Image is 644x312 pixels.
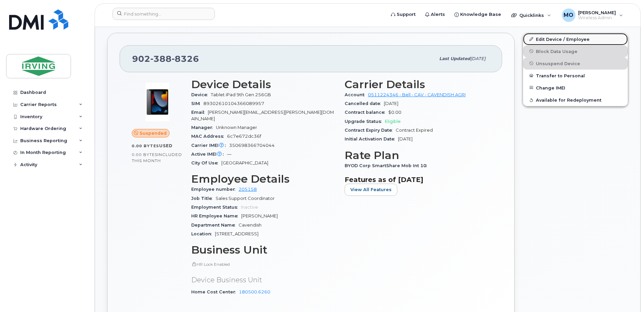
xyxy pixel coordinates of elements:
span: Device [191,92,211,97]
button: View All Features [345,184,397,196]
span: Employment Status [191,205,241,210]
span: [GEOGRAPHIC_DATA] [221,160,268,165]
h3: Features as of [DATE] [345,176,490,184]
span: 0.00 Bytes [132,152,157,157]
a: Support [386,8,420,21]
button: Available for Redeployment [523,94,628,106]
a: Knowledge Base [450,8,506,21]
span: Account [345,92,368,97]
span: Home Cost Center [191,289,239,294]
span: $0.00 [388,110,401,115]
input: Find something... [113,8,215,20]
span: included this month [132,152,182,163]
a: 180500.6260 [239,289,270,294]
button: Change IMEI [523,82,628,94]
span: 89302610104366089957 [203,101,264,106]
span: Job Title [191,196,216,201]
span: Employee number [191,187,239,192]
span: — [227,152,231,157]
span: HR Employee Name [191,213,241,218]
span: used [159,143,173,148]
span: Sales Support Coordinator [216,196,275,201]
span: [PERSON_NAME][EMAIL_ADDRESS][PERSON_NAME][DOMAIN_NAME] [191,110,334,121]
span: Cavendish [239,223,262,228]
span: 8326 [172,54,199,64]
span: 6c7e672dc36f [227,134,261,139]
span: Alerts [431,11,445,18]
span: Upgrade Status [345,119,385,124]
span: Email [191,110,208,115]
span: 0.00 Bytes [132,144,159,148]
span: Knowledge Base [460,11,501,18]
button: Block Data Usage [523,45,628,57]
span: Wireless Admin [578,15,616,21]
span: [DATE] [384,101,398,106]
a: Alerts [420,8,450,21]
span: Inactive [241,205,258,210]
span: Available for Redeployment [536,98,601,103]
a: 0511224346 - Bell - CAV - CAVENDISH AGRI [368,92,466,97]
span: Initial Activation Date [345,136,398,141]
span: [DATE] [398,136,413,141]
img: image20231002-3703462-c5m3jd.jpeg [137,82,178,122]
span: [DATE] [470,56,486,61]
span: Contract Expiry Date [345,128,396,133]
span: Contract Expired [396,128,433,133]
h3: Carrier Details [345,78,490,90]
span: Support [397,11,416,18]
span: Active IMEI [191,152,227,157]
p: Device Business Unit [191,275,337,285]
span: BYOD Corp SmartShare Mob Int 10 [345,163,430,168]
span: Tablet iPad 9th Gen 256GB [211,92,271,97]
span: Last updated [439,56,470,61]
span: Carrier IMEI [191,143,229,148]
p: HR Lock Enabled [191,261,337,267]
span: SIM [191,101,203,106]
a: 205158 [239,187,257,192]
span: City Of Use [191,160,221,165]
h3: Rate Plan [345,149,490,161]
span: MAC Address [191,134,227,139]
span: Contract balance [345,110,388,115]
span: Suspended [140,130,167,136]
span: Quicklinks [519,12,544,18]
span: Department Name [191,223,239,228]
span: View All Features [350,186,392,193]
span: Eligible [385,119,401,124]
span: Unsuspend Device [536,61,580,66]
button: Transfer to Personal [523,70,628,82]
span: 902 [132,54,199,64]
button: Unsuspend Device [523,57,628,70]
span: [PERSON_NAME] [241,213,278,218]
h3: Device Details [191,78,337,90]
span: MO [564,11,573,19]
span: Unknown Manager [216,125,257,130]
span: Location [191,231,215,236]
h3: Employee Details [191,173,337,185]
span: [STREET_ADDRESS] [215,231,258,236]
span: Cancelled date [345,101,384,106]
span: 350698366704044 [229,143,275,148]
a: Edit Device / Employee [523,33,628,45]
span: 388 [150,54,172,64]
span: Manager [191,125,216,130]
h3: Business Unit [191,244,337,256]
div: Mark O'Connell [557,8,628,22]
div: Quicklinks [506,8,556,22]
span: [PERSON_NAME] [578,10,616,15]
